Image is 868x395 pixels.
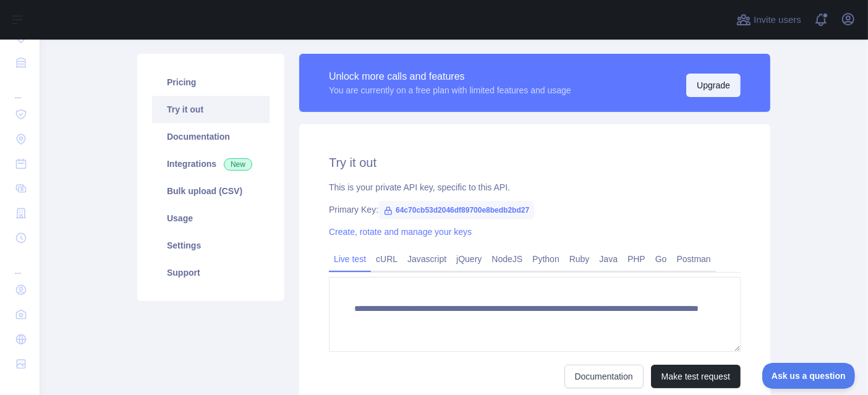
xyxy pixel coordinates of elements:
[487,249,527,269] a: NodeJS
[402,249,451,269] a: Javascript
[762,363,856,389] iframe: Toggle Customer Support
[672,249,716,269] a: Postman
[152,150,270,177] a: Integrations New
[329,203,741,216] div: Primary Key:
[10,252,30,276] div: ...
[378,201,534,219] span: 64c70cb53d2046df89700e8bedb2bd27
[152,69,270,96] a: Pricing
[564,249,595,269] a: Ruby
[329,227,472,237] a: Create, rotate and manage your keys
[451,249,487,269] a: jQuery
[329,154,741,171] h2: Try it out
[224,158,252,171] span: New
[651,365,741,388] button: Make test request
[10,76,30,101] div: ...
[527,249,564,269] a: Python
[754,13,801,27] span: Invite users
[329,84,571,96] div: You are currently on a free plan with limited features and usage
[623,249,650,269] a: PHP
[152,259,270,286] a: Support
[152,123,270,150] a: Documentation
[329,181,741,193] div: This is your private API key, specific to this API.
[152,232,270,259] a: Settings
[595,249,623,269] a: Java
[152,205,270,232] a: Usage
[152,96,270,123] a: Try it out
[734,10,804,30] button: Invite users
[329,69,571,84] div: Unlock more calls and features
[650,249,672,269] a: Go
[564,365,644,388] a: Documentation
[371,249,402,269] a: cURL
[152,177,270,205] a: Bulk upload (CSV)
[686,74,741,97] button: Upgrade
[329,249,371,269] a: Live test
